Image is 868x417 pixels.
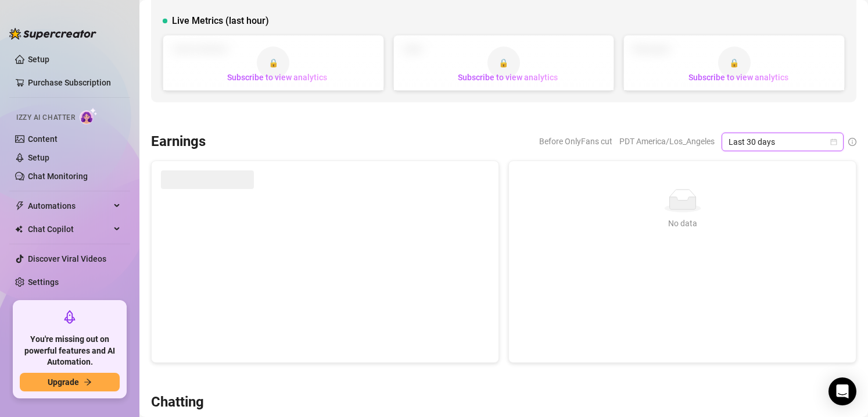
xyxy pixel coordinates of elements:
span: Subscribe to view analytics [688,73,788,82]
span: You're missing out on powerful features and AI Automation. [20,334,120,368]
img: logo-BBDzfeDw.svg [9,28,96,40]
a: Discover Viral Videos [28,254,106,263]
h3: Chatting [151,393,204,412]
span: Last 30 days [729,133,837,151]
a: Settings [28,277,59,287]
span: calendar [830,138,837,145]
img: Chat Copilot [15,225,23,233]
span: info-circle [848,138,856,146]
a: Chat Monitoring [28,172,88,181]
span: Automations [28,197,110,215]
div: No data [523,217,842,230]
div: Open Intercom Messenger [828,377,856,405]
span: Subscribe to view analytics [227,73,327,82]
img: AI Chatter [80,108,98,124]
span: rocket [63,310,77,324]
button: Subscribe to view analytics [679,68,798,87]
button: Subscribe to view analytics [218,68,336,87]
span: Chat Copilot [28,220,110,238]
span: Live Metrics (last hour) [172,14,269,28]
span: Subscribe to view analytics [458,73,558,82]
div: 🔒 [487,47,520,79]
span: Izzy AI Chatter [16,112,75,123]
span: Upgrade [48,377,79,387]
span: thunderbolt [15,201,24,211]
div: 🔒 [718,47,751,79]
div: 🔒 [257,47,289,79]
a: Setup [28,153,49,162]
a: Content [28,134,58,144]
a: Purchase Subscription [28,73,121,92]
span: Before OnlyFans cut [539,133,612,150]
button: Upgradearrow-right [20,373,120,391]
span: arrow-right [84,378,92,386]
span: PDT America/Los_Angeles [619,133,715,150]
button: Subscribe to view analytics [449,68,567,87]
a: Setup [28,55,49,64]
h3: Earnings [151,133,206,151]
